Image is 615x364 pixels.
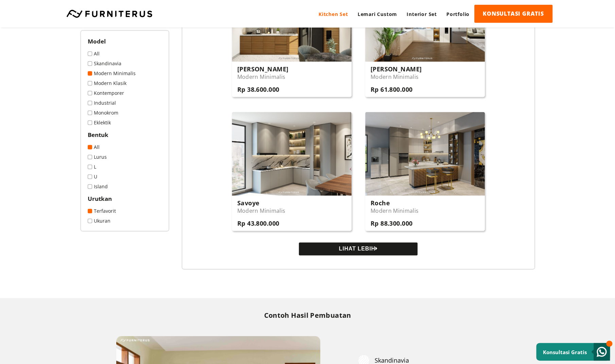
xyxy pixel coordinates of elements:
a: Terfavorit [88,208,162,214]
p: Modern Minimalis [371,73,422,81]
h3: Rp 61.800.000 [371,85,422,93]
h3: Roche [371,199,418,207]
a: Savoye Modern Minimalis Rp 43.800.000 [232,112,352,231]
h2: Contoh Hasil Pembuatan [98,310,518,319]
button: LIHAT LEBIH [299,242,417,255]
a: Modern Klasik [88,80,162,86]
h2: Bentuk [88,131,162,139]
h3: [PERSON_NAME] [237,65,289,73]
a: Kitchen Set [314,5,353,23]
h3: Rp 43.800.000 [237,219,285,227]
h2: Model [88,37,162,45]
img: L-01-1-min.jpg [232,112,352,195]
a: KONSULTASI GRATIS [474,5,552,23]
a: Kontemporer [88,90,162,96]
small: Konsultasi Gratis [543,349,587,356]
a: Ukuran [88,218,162,224]
h3: Savoye [237,199,285,207]
h3: Rp 88.300.000 [371,219,418,227]
h2: Urutkan [88,195,162,203]
a: Industrial [88,100,162,106]
a: Eklektik [88,119,162,126]
a: Portfolio [442,5,474,23]
a: All [88,144,162,150]
h3: Rp 38.600.000 [237,85,289,93]
a: Konsultasi Gratis [536,343,610,361]
a: Lemari Custom [353,5,402,23]
img: 21-Utama-min.jpg [365,112,485,195]
a: Lurus [88,154,162,160]
p: Modern Minimalis [237,207,285,214]
h3: [PERSON_NAME] [371,65,422,73]
a: Interior Set [402,5,442,23]
p: Modern Minimalis [237,73,289,81]
a: U [88,173,162,180]
a: Island [88,183,162,190]
a: Roche Modern Minimalis Rp 88.300.000 [365,112,485,231]
a: Modern Minimalis [88,70,162,76]
a: L [88,163,162,170]
p: Modern Minimalis [371,207,418,214]
a: All [88,50,162,57]
a: Skandinavia [88,60,162,67]
a: Monokrom [88,109,162,116]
